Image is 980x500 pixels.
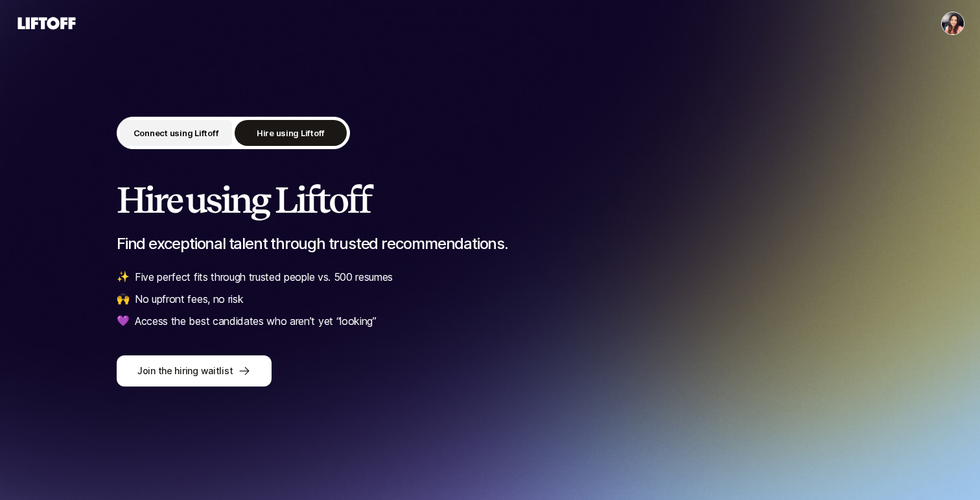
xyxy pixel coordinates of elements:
[117,291,130,307] span: 🙌
[117,235,863,253] p: Find exceptional talent through trusted recommendations.
[117,313,130,329] span: 💜️
[117,180,863,219] h2: Hire using Liftoff
[117,268,130,285] span: ✨
[942,12,964,34] img: Stephanie Sell
[135,313,377,329] p: Access the best candidates who aren’t yet “looking”
[135,268,393,285] p: Five perfect fits through trusted people vs. 500 resumes
[941,12,964,35] button: Stephanie Sell
[117,355,272,387] button: Join the hiring waitlist
[135,291,243,307] p: No upfront fees, no risk
[117,355,863,387] a: Join the hiring waitlist
[257,126,325,139] p: Hire using Liftoff
[134,126,219,139] p: Connect using Liftoff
